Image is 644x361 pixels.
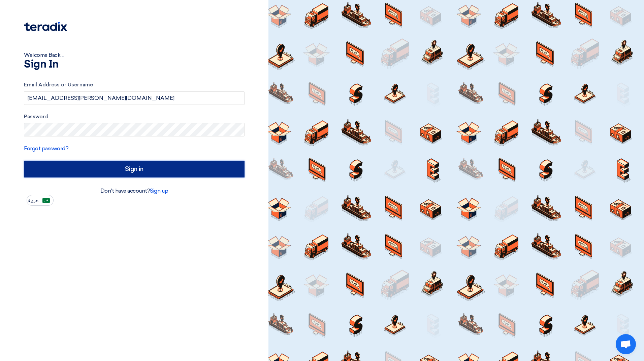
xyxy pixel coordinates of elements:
input: Enter your business email or username [24,91,245,105]
img: Teradix logo [24,22,67,31]
div: Open chat [616,334,636,354]
button: العربية [27,195,54,206]
div: Welcome Back ... [24,51,245,59]
label: Email Address or Username [24,81,245,89]
h1: Sign In [24,59,245,70]
div: Don't have account? [24,187,245,195]
span: العربية [28,198,40,203]
a: Forgot password? [24,145,68,152]
img: ar-AR.png [42,198,50,203]
label: Password [24,113,245,121]
a: Sign up [150,188,168,194]
input: Sign in [24,161,245,177]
